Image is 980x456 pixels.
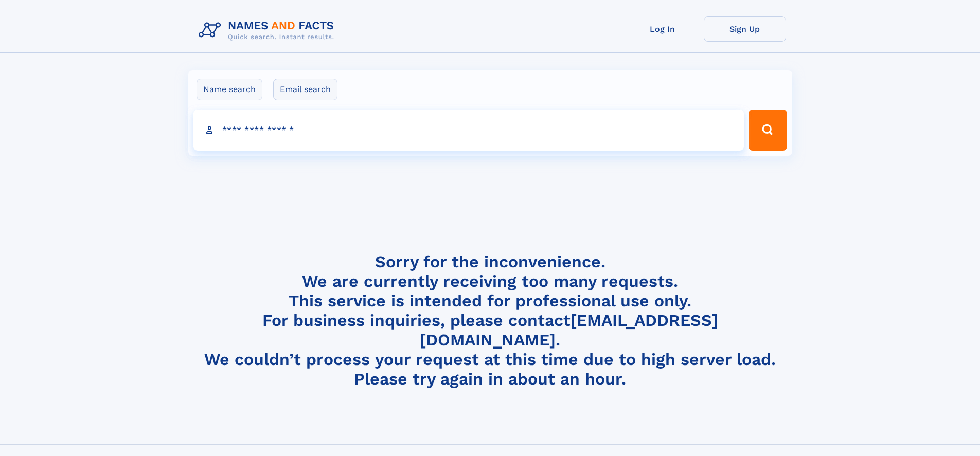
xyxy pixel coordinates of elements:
[194,252,786,389] h4: Sorry for the inconvenience. We are currently receiving too many requests. This service is intend...
[193,110,744,151] input: search input
[749,110,787,151] button: Search Button
[420,311,718,350] a: [EMAIL_ADDRESS][DOMAIN_NAME]
[621,16,704,42] a: Log In
[197,79,262,100] label: Name search
[194,16,343,44] img: Logo Names and Facts
[273,79,337,100] label: Email search
[704,16,786,42] a: Sign Up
